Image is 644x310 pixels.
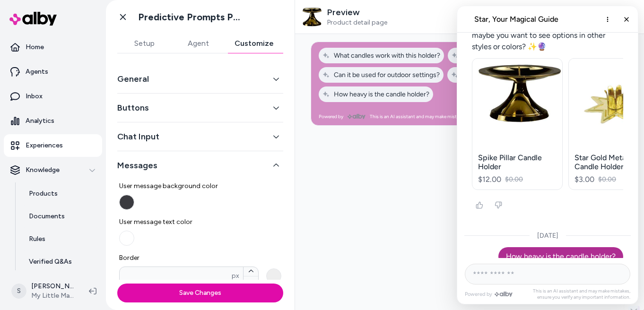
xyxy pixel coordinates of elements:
[9,12,57,26] img: alby Logo
[117,72,283,86] button: General
[26,141,63,150] p: Experiences
[19,228,102,250] a: Rules
[117,34,171,53] button: Setup
[29,189,58,198] p: Products
[138,11,244,23] h1: Predictive Prompts PDP
[119,181,281,191] span: User message background color
[266,268,281,284] button: Borderpx
[26,43,44,52] p: Home
[117,159,283,172] button: Messages
[4,85,102,108] a: Inbox
[26,67,48,77] p: Agents
[4,36,102,59] a: Home
[327,7,387,18] p: Preview
[29,257,72,267] p: Verified Q&As
[19,250,102,273] a: Verified Q&As
[6,276,81,306] button: S[PERSON_NAME]My Little Magic Shop
[19,205,102,228] a: Documents
[119,217,281,227] span: User message text color
[117,284,283,302] button: Save Changes
[31,291,74,301] span: My Little Magic Shop
[117,130,283,143] button: Chat Input
[19,182,102,205] a: Products
[4,159,102,181] button: Knowledge
[244,276,258,285] button: Borderpx
[117,101,283,114] button: Buttons
[327,18,387,27] span: Product detail page
[119,231,134,246] button: User message text color
[232,271,239,281] span: px
[29,234,45,244] p: Rules
[120,271,232,281] input: Borderpx
[26,116,54,126] p: Analytics
[171,34,225,53] button: Agent
[31,282,74,291] p: [PERSON_NAME]
[4,134,102,157] a: Experiences
[11,284,26,299] span: S
[26,165,60,175] p: Knowledge
[303,8,322,26] img: Spike Pillar Candle Holder
[4,110,102,132] a: Analytics
[225,34,283,53] button: Customize
[4,60,102,83] a: Agents
[29,212,65,221] p: Documents
[119,253,281,263] span: Border
[119,195,134,210] button: User message background color
[26,92,43,101] p: Inbox
[244,267,258,276] button: Borderpx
